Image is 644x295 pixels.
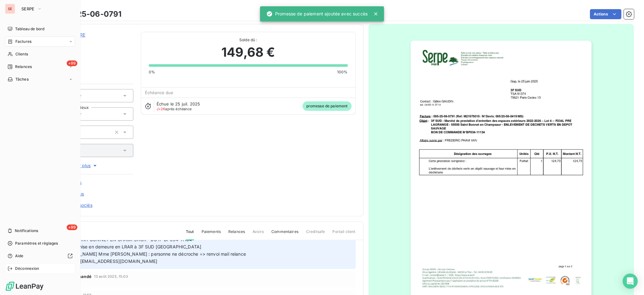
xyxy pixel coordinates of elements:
[221,43,275,62] span: 149,68 €
[202,229,221,240] span: Paiements
[5,37,75,47] a: Factures
[59,9,121,20] h3: 005-25-06-0791
[38,162,133,169] button: Voir plus
[157,107,192,111] span: après échéance
[15,266,39,271] span: Déconnexion
[157,101,200,106] span: Échue le 25 juil. 2025
[15,228,38,234] span: Notifications
[5,24,75,34] a: Tableau de bord
[42,237,246,264] span: Pré Lagrange - SAINT BONNET EN CHAMPSAUR - BC n° BP034-11134 [DATE] : courrier mise en demeure en...
[15,241,58,246] span: Paramètres et réglages
[5,238,75,248] a: Paramètres et réglages
[67,224,77,230] span: +99
[5,281,44,291] img: Logo LeanPay
[15,51,28,57] span: Clients
[149,37,348,43] span: Solde dû :
[5,62,75,72] a: +99Relances
[186,229,194,240] span: Tout
[306,229,325,240] span: Creditsafe
[67,60,77,66] span: +99
[15,77,29,82] span: Tâches
[623,274,638,289] div: Open Intercom Messenger
[15,39,31,44] span: Factures
[49,39,133,44] span: 413FIMMO
[21,6,35,11] span: SERPE
[590,9,621,19] button: Actions
[149,69,155,75] span: 0%
[15,64,32,70] span: Relances
[271,229,298,240] span: Commentaires
[145,90,174,95] span: Échéance due
[253,229,264,240] span: Avoirs
[15,253,24,259] span: Aide
[228,229,245,240] span: Relances
[5,251,75,261] a: Aide
[5,74,75,84] a: Tâches
[303,101,352,111] span: promesse de paiement
[5,49,75,59] a: Clients
[266,8,368,20] div: Promesse de paiement ajoutée avec succès
[332,229,355,240] span: Portail client
[5,4,15,14] div: SE
[15,26,44,32] span: Tableau de bord
[73,162,98,169] span: Voir plus
[157,107,165,111] span: J+26
[337,69,348,75] span: 100%
[94,275,128,278] span: 13 août 2025, 15:03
